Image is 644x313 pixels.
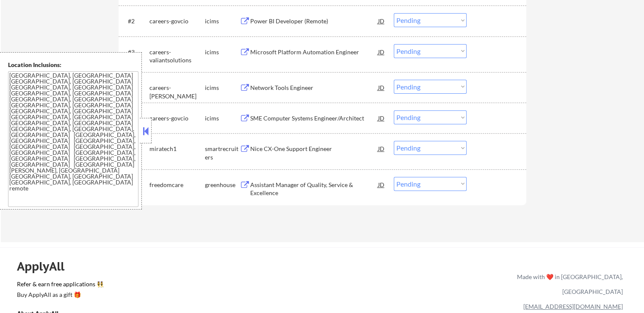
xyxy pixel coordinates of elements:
[149,17,205,25] div: careers-govcio
[205,145,240,161] div: smartrecruiters
[205,48,240,56] div: icims
[514,269,623,299] div: Made with ❤️ in [GEOGRAPHIC_DATA], [GEOGRAPHIC_DATA]
[205,84,240,92] div: icims
[149,145,205,153] div: miratech1
[250,17,378,25] div: Power BI Developer (Remote)
[8,61,138,69] div: Location Inclusions:
[250,84,378,92] div: Network Tools Engineer
[149,181,205,189] div: freedomcare
[377,44,386,59] div: JD
[149,84,205,100] div: careers-[PERSON_NAME]
[128,17,143,25] div: #2
[377,110,386,126] div: JD
[205,114,240,123] div: icims
[128,48,143,56] div: #3
[377,13,386,28] div: JD
[149,114,205,123] div: careers-govcio
[17,292,102,298] div: Buy ApplyAll as a gift 🎁
[377,80,386,95] div: JD
[250,48,378,56] div: Microsoft Platform Automation Engineer
[250,145,378,153] div: Nice CX-One Support Engineer
[17,281,340,290] a: Refer & earn free applications 👯‍♀️
[149,48,205,64] div: careers-valiantsolutions
[17,259,74,274] div: ApplyAll
[377,141,386,156] div: JD
[523,303,623,310] a: [EMAIL_ADDRESS][DOMAIN_NAME]
[250,114,378,123] div: SME Computer Systems Engineer/Architect
[205,181,240,189] div: greenhouse
[377,177,386,192] div: JD
[17,290,102,301] a: Buy ApplyAll as a gift 🎁
[205,17,240,25] div: icims
[250,181,378,197] div: Assistant Manager of Quality, Service & Excellence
